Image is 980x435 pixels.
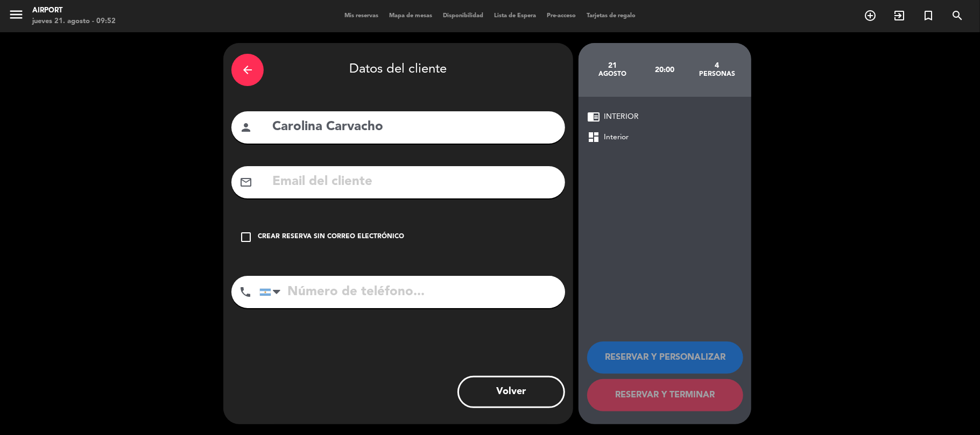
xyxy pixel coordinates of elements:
[239,231,252,244] i: check_box_outline_blank
[893,9,906,22] i: exit_to_app
[384,13,438,19] span: Mapa de mesas
[259,276,565,308] input: Número de teléfono...
[271,116,557,138] input: Nombre del cliente
[864,9,877,22] i: add_circle_outline
[8,6,24,26] button: menu
[239,176,252,189] i: mail_outline
[587,70,639,79] div: agosto
[231,51,565,89] div: Datos del cliente
[457,376,565,408] button: Volver
[271,171,557,193] input: Email del cliente
[587,131,600,144] span: dashboard
[587,379,743,411] button: RESERVAR Y TERMINAR
[8,6,24,23] i: menu
[951,9,964,22] i: search
[587,341,743,374] button: RESERVAR Y PERSONALIZAR
[32,16,116,27] div: jueves 21. agosto - 09:52
[581,13,641,19] span: Tarjetas de regalo
[587,110,600,123] span: chrome_reader_mode
[489,13,541,19] span: Lista de Espera
[260,276,285,308] div: Argentina: +54
[339,13,384,19] span: Mis reservas
[587,61,639,70] div: 21
[239,286,252,298] i: phone
[604,131,629,144] span: Interior
[258,232,404,243] div: Crear reserva sin correo electrónico
[241,63,254,76] i: arrow_back
[691,70,743,79] div: personas
[438,13,489,19] span: Disponibilidad
[922,9,935,22] i: turned_in_not
[541,13,581,19] span: Pre-acceso
[239,121,252,134] i: person
[604,111,639,123] span: INTERIOR
[32,5,116,16] div: Airport
[639,51,691,89] div: 20:00
[691,61,743,70] div: 4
